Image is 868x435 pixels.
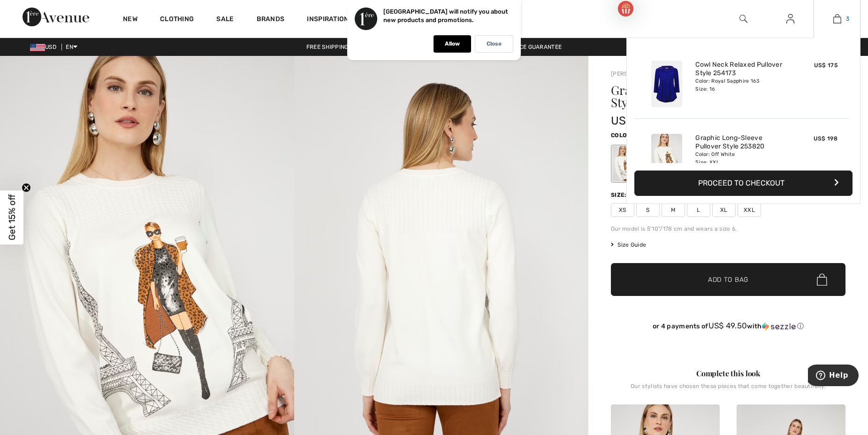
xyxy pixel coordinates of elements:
div: Color: Off White Size: XXL [695,151,788,166]
span: XS [611,203,634,217]
h1: Graphic Long-sleeve Pullover Style 253820 [611,84,807,109]
span: 3 [846,15,849,23]
iframe: Opens a widget where you can find more information [808,365,859,388]
div: Complete this look [611,368,845,379]
p: Allow [445,40,460,47]
a: 3 [814,13,860,24]
img: Bag.svg [817,273,827,286]
span: XXL [738,203,761,217]
div: or 4 payments of with [611,321,845,331]
img: Graphic Long-Sleeve Pullover Style 253820 [651,134,682,180]
span: Add to Bag [708,275,748,285]
img: search the website [739,13,747,24]
span: EN [66,44,77,50]
div: Our model is 5'10"/178 cm and wears a size 6. [611,225,845,233]
div: Size: [611,191,629,199]
div: Our stylists have chosen these pieces that come together beautifully. [611,383,845,397]
p: [GEOGRAPHIC_DATA] will notify you about new products and promotions. [383,8,508,23]
a: [PERSON_NAME] [611,70,658,77]
div: or 4 payments ofUS$ 49.50withSezzle Click to learn more about Sezzle [611,321,845,334]
span: Size Guide [611,241,646,249]
img: US Dollar [30,44,45,51]
div: Off White [612,146,637,181]
button: Add to Bag [611,263,845,296]
a: Graphic Long-Sleeve Pullover Style 253820 [695,134,788,151]
a: Free shipping on orders over $99 [299,44,418,50]
span: S [636,203,660,217]
img: Cowl Neck Relaxed Pullover Style 254173 [651,61,682,107]
span: US$ 198 [814,135,838,142]
button: Close teaser [22,183,31,193]
span: Color: [611,132,633,139]
span: US$ 49.50 [708,321,747,330]
span: Inspiration [307,15,349,25]
button: Proceed to Checkout [634,171,853,196]
img: 1ère Avenue [23,8,89,26]
a: Sale [216,15,234,25]
a: Clothing [160,15,194,25]
span: M [662,203,685,217]
img: My Info [786,13,794,24]
img: Sezzle [762,322,796,331]
a: Sign In [779,13,802,25]
span: US$ 175 [814,62,838,69]
span: USD [30,44,60,50]
a: New [123,15,137,25]
a: Lowest Price Guarantee [479,44,570,50]
span: US$ 198 [611,114,655,127]
div: Color: Royal Sapphire 163 Size: 16 [695,78,788,93]
span: XL [712,203,736,217]
a: Brands [257,15,285,25]
span: L [687,203,710,217]
a: Cowl Neck Relaxed Pullover Style 254173 [695,61,788,78]
span: Get 15% off [7,194,17,241]
p: Close [487,40,502,47]
img: My Bag [833,13,841,24]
